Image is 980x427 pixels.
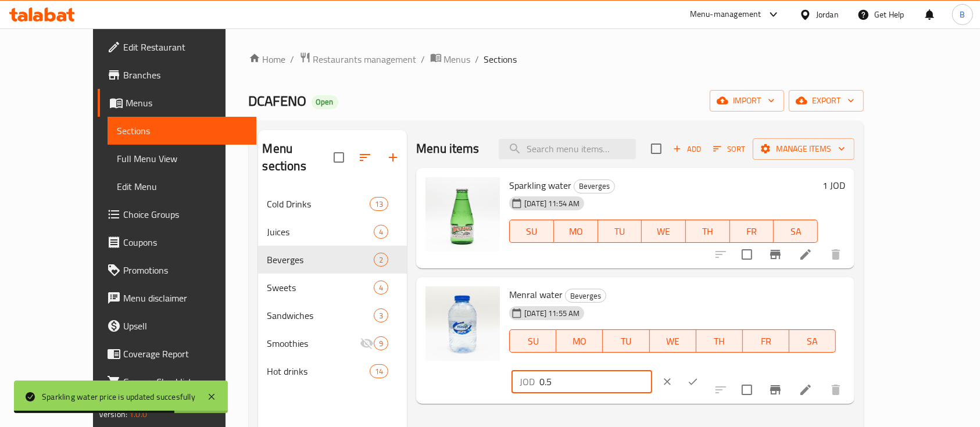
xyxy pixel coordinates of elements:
[696,329,743,353] button: TH
[730,220,774,243] button: FR
[374,310,388,321] span: 3
[98,89,257,117] a: Menus
[701,333,738,350] span: TH
[123,263,248,277] span: Promotions
[603,329,649,353] button: TU
[710,140,748,158] button: Sort
[960,8,965,21] span: B
[789,90,864,112] button: export
[98,61,257,89] a: Branches
[565,289,606,303] div: Beverges
[370,366,388,377] span: 14
[327,145,351,170] span: Select all sections
[267,364,370,378] span: Hot drinks
[312,97,338,107] span: Open
[686,220,730,243] button: TH
[98,228,257,256] a: Coupons
[123,291,248,305] span: Menu disclaimer
[249,52,864,67] nav: breadcrumb
[671,142,703,156] span: Add
[574,180,614,193] span: Beverges
[374,281,388,295] div: items
[291,52,295,66] li: /
[126,96,248,110] span: Menus
[761,376,789,404] button: Branch-specific-item
[559,223,593,240] span: MO
[654,369,680,394] button: clear
[258,190,407,218] div: Cold Drinks13
[123,207,248,221] span: Choice Groups
[108,145,257,173] a: Full Menu View
[313,52,417,66] span: Restaurants management
[798,94,854,108] span: export
[475,52,480,66] li: /
[425,286,500,361] img: Menral water
[267,281,374,295] span: Sweets
[351,143,379,171] span: Sort sections
[747,333,785,350] span: FR
[379,143,407,171] button: Add section
[258,246,407,274] div: Beverges2
[123,375,248,389] span: Grocery Checklist
[374,225,388,239] div: items
[561,333,598,350] span: MO
[117,124,248,138] span: Sections
[735,223,770,240] span: FR
[509,220,554,243] button: SU
[484,52,517,66] span: Sections
[520,198,584,209] span: [DATE] 11:54 AM
[761,241,789,268] button: Branch-specific-item
[680,369,706,394] button: ok
[598,220,642,243] button: TU
[444,52,471,66] span: Menus
[719,94,775,108] span: import
[430,52,471,67] a: Menus
[98,256,257,284] a: Promotions
[509,286,563,303] span: Menral water
[774,220,818,243] button: SA
[514,333,552,350] span: SU
[267,225,374,239] span: Juices
[129,407,147,422] span: 1.0.0
[108,117,257,145] a: Sections
[425,177,500,252] img: Sparkling water
[258,302,407,329] div: Sandwiches3
[267,336,360,350] div: Smoothies
[713,142,745,156] span: Sort
[794,333,831,350] span: SA
[642,220,686,243] button: WE
[416,140,480,157] h2: Menu items
[374,253,388,267] div: items
[267,253,374,267] div: Beverges
[267,308,374,322] span: Sandwiches
[117,180,248,193] span: Edit Menu
[743,329,789,353] button: FR
[258,274,407,302] div: Sweets4
[98,340,257,368] a: Coverage Report
[312,95,338,109] div: Open
[799,247,813,261] a: Edit menu item
[822,376,850,404] button: delete
[799,383,813,397] a: Edit menu item
[263,140,334,175] h2: Menu sections
[706,140,753,158] span: Sort items
[421,52,425,66] li: /
[123,68,248,82] span: Branches
[735,242,759,267] span: Select to update
[258,185,407,390] nav: Menu sections
[267,197,370,211] span: Cold Drinks
[650,329,696,353] button: WE
[374,227,388,238] span: 4
[258,329,407,357] div: Smoothies9
[690,8,761,21] div: Menu-management
[822,241,850,268] button: delete
[509,329,556,353] button: SU
[816,8,839,21] div: Jordan
[710,90,784,112] button: import
[98,284,257,312] a: Menu disclaimer
[360,336,374,350] svg: Inactive section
